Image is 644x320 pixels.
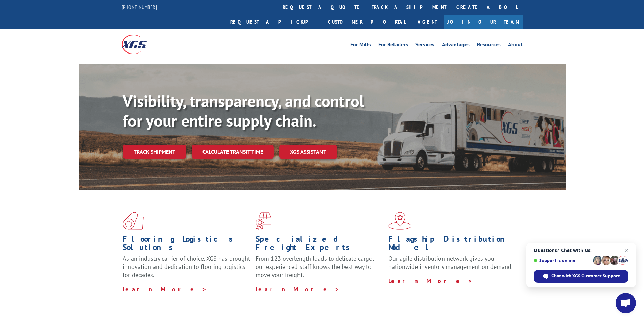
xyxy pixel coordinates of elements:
p: From 123 overlength loads to delicate cargo, our experienced staff knows the best way to move you... [256,255,383,285]
b: Visibility, transparency, and control for your entire supply chain. [123,90,364,131]
a: Learn More > [388,277,473,285]
span: Close chat [623,246,631,254]
a: Learn More > [256,285,340,293]
a: Calculate transit time [192,145,274,159]
img: xgs-icon-focused-on-flooring-red [256,212,271,230]
div: Open chat [616,293,636,313]
a: For Mills [350,42,371,49]
a: Join Our Team [444,15,523,29]
a: Services [415,42,434,49]
div: Chat with XGS Customer Support [534,270,628,283]
h1: Flagship Distribution Model [388,235,516,255]
a: For Retailers [378,42,408,49]
a: Request a pickup [225,15,323,29]
a: Resources [477,42,501,49]
a: Customer Portal [323,15,411,29]
span: Questions? Chat with us! [534,248,628,253]
span: Support is online [534,258,591,263]
span: Our agile distribution network gives you nationwide inventory management on demand. [388,255,513,271]
img: xgs-icon-flagship-distribution-model-red [388,212,412,230]
img: xgs-icon-total-supply-chain-intelligence-red [123,212,144,230]
a: XGS ASSISTANT [279,145,337,159]
span: Chat with XGS Customer Support [551,273,620,279]
a: Learn More > [123,285,207,293]
a: About [508,42,523,49]
a: [PHONE_NUMBER] [122,4,157,10]
span: As an industry carrier of choice, XGS has brought innovation and dedication to flooring logistics... [123,255,250,279]
a: Advantages [442,42,470,49]
a: Track shipment [123,145,186,159]
h1: Specialized Freight Experts [256,235,383,255]
a: Agent [411,15,444,29]
h1: Flooring Logistics Solutions [123,235,251,255]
